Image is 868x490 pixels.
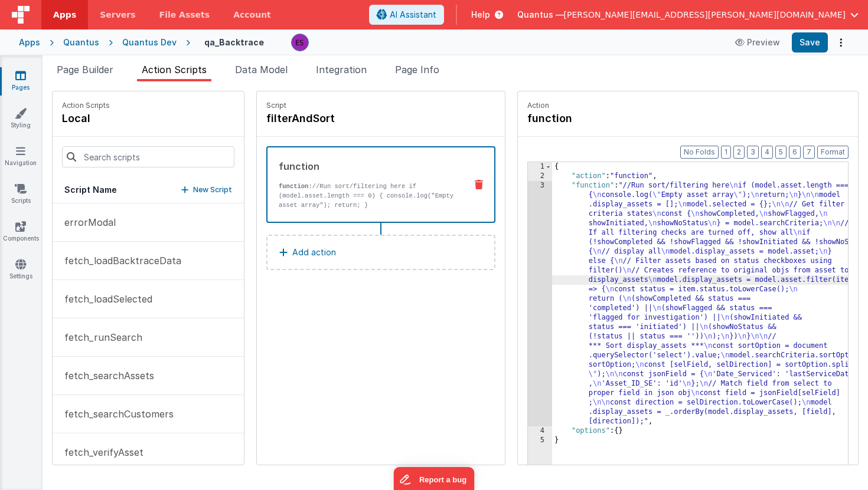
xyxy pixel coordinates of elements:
p: New Script [193,184,232,196]
button: Quantus — [PERSON_NAME][EMAIL_ADDRESS][PERSON_NAME][DOMAIN_NAME] [517,9,859,21]
button: Options [833,34,849,51]
p: //Run sort/filtering here if (model.asset.length === 0) { console.log("Empty asset array"); retur... [279,182,456,210]
button: fetch_searchAssets [53,357,244,395]
button: 2 [733,146,745,159]
p: fetch_searchCustomers [57,407,174,421]
div: Quantus [63,37,99,48]
p: fetch_runSearch [57,330,142,344]
span: Page Info [395,64,439,75]
div: Quantus Dev [122,37,177,48]
button: 5 [775,146,787,159]
button: fetch_searchCustomers [53,395,244,433]
h4: filterAndSort [266,110,443,127]
span: Data Model [235,64,288,75]
button: Save [792,32,828,52]
span: Quantus — [517,9,564,21]
button: fetch_loadSelected [53,280,244,318]
strong: function: [279,183,312,190]
h5: Script Name [64,184,117,196]
span: AI Assistant [390,9,436,21]
span: Servers [100,9,135,21]
span: Integration [316,64,367,75]
p: fetch_loadSelected [57,292,152,306]
div: 4 [528,426,552,436]
span: Help [471,9,490,21]
h4: qa_Backtrace [204,38,264,47]
div: 2 [528,172,552,181]
button: Preview [728,33,787,52]
img: 2445f8d87038429357ee99e9bdfcd63a [292,34,308,51]
span: File Assets [159,9,210,21]
button: New Script [181,184,232,196]
span: [PERSON_NAME][EMAIL_ADDRESS][PERSON_NAME][DOMAIN_NAME] [564,9,846,21]
button: errorModal [53,203,244,242]
div: Apps [19,37,40,48]
button: Format [817,146,849,159]
button: AI Assistant [369,5,444,25]
span: Apps [53,9,76,21]
button: Add action [266,235,495,270]
div: 1 [528,162,552,172]
button: fetch_loadBacktraceData [53,242,244,280]
div: 3 [528,181,552,426]
button: 1 [721,146,731,159]
h4: local [62,110,110,127]
button: 3 [747,146,759,159]
button: fetch_runSearch [53,318,244,357]
p: Action [527,101,849,110]
div: function [279,159,456,173]
p: Script [266,101,495,110]
input: Search scripts [62,146,234,167]
button: 4 [761,146,773,159]
span: Page Builder [57,64,113,75]
button: 7 [803,146,815,159]
p: fetch_loadBacktraceData [57,254,181,268]
span: Action Scripts [142,64,207,75]
button: 6 [789,146,801,159]
p: fetch_searchAssets [57,369,154,383]
p: Action Scripts [62,101,110,110]
div: 5 [528,436,552,445]
p: errorModal [57,215,116,229]
button: No Folds [680,146,719,159]
p: fetch_verifyAsset [57,445,143,459]
h4: function [527,110,704,127]
button: fetch_verifyAsset [53,433,244,472]
p: Add action [292,245,336,259]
